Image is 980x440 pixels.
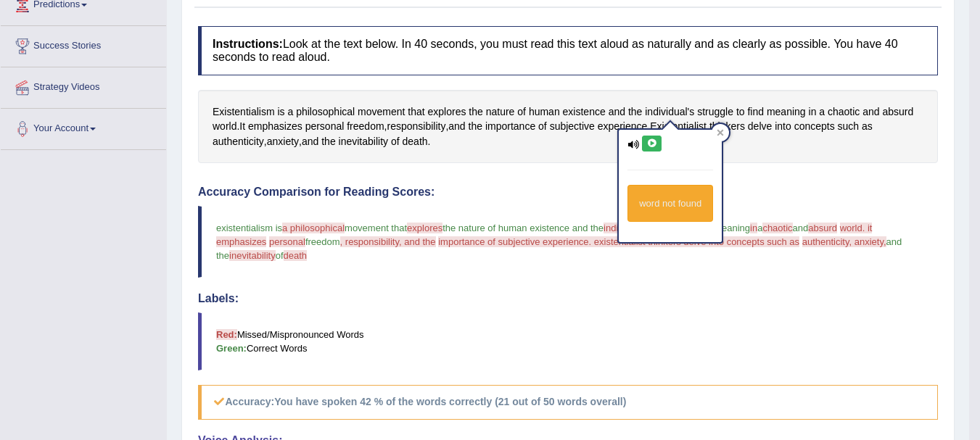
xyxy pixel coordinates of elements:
[1,109,166,145] a: Your Account
[408,104,424,120] span: Click to see word definition
[840,223,873,233] span: world. it
[469,104,482,120] span: Click to see word definition
[747,104,764,120] span: Click to see word definition
[883,104,914,120] span: Click to see word definition
[276,250,284,261] span: of
[819,104,825,120] span: Click to see word definition
[604,223,649,233] span: individual's
[802,236,886,247] span: authenticity, anxiety,
[808,223,837,233] span: absurd
[697,104,733,120] span: Click to see word definition
[469,119,482,134] span: Click to see word definition
[828,104,860,120] span: Click to see word definition
[862,104,879,120] span: Click to see word definition
[538,119,547,134] span: Click to see word definition
[340,236,436,247] span: , responsibility, and the
[277,104,284,120] span: Click to see word definition
[442,223,604,233] span: the nature of human existence and the
[517,104,526,120] span: Click to see word definition
[391,134,400,149] span: Click to see word definition
[750,223,757,233] span: in
[321,134,335,149] span: Click to see word definition
[627,185,713,222] div: word not found
[216,236,266,247] span: emphasizes
[757,223,762,233] span: a
[438,236,799,247] span: importance of subjective experience. existentialist thinkers delve into concepts such as
[216,223,282,233] span: existentialism is
[645,104,694,120] span: Click to see word definition
[339,134,388,149] span: Click to see word definition
[358,104,405,120] span: Click to see word definition
[198,385,938,419] h5: Accuracy:
[216,343,247,354] b: Green:
[213,38,283,50] b: Instructions:
[793,223,809,233] span: and
[198,26,938,75] h4: Look at the text below. In 40 seconds, you must read this text aloud as naturally and as clearly ...
[269,236,305,247] span: personal
[748,119,772,134] span: Click to see word definition
[485,119,535,134] span: Click to see word definition
[229,250,276,261] span: inevitability
[274,396,626,407] b: You have spoken 42 % of the words correctly (21 out of 50 words overall)
[347,119,384,134] span: Click to see word definition
[550,119,595,134] span: Click to see word definition
[563,104,606,120] span: Click to see word definition
[862,119,873,134] span: Click to see word definition
[809,104,817,120] span: Click to see word definition
[267,134,299,149] span: Click to see word definition
[198,312,938,370] blockquote: Missed/Mispronounced Words Correct Words
[794,119,835,134] span: Click to see word definition
[486,104,515,120] span: Click to see word definition
[407,223,442,233] span: explores
[248,119,302,134] span: Click to see word definition
[345,223,407,233] span: movement that
[448,119,465,134] span: Click to see word definition
[213,119,236,134] span: Click to see word definition
[403,134,428,149] span: Click to see word definition
[198,292,938,305] h4: Labels:
[1,67,166,104] a: Strategy Videos
[529,104,560,120] span: Click to see word definition
[239,119,245,134] span: Click to see word definition
[198,90,938,164] div: . , , . , , .
[284,250,308,261] span: death
[216,329,237,340] b: Red:
[762,223,792,233] span: chaotic
[1,26,166,62] a: Success Stories
[288,104,294,120] span: Click to see word definition
[302,134,318,149] span: Click to see word definition
[282,223,345,233] span: a philosophical
[609,104,625,120] span: Click to see word definition
[775,119,791,134] span: Click to see word definition
[838,119,860,134] span: Click to see word definition
[198,186,938,199] h4: Accuracy Comparison for Reading Scores:
[736,104,745,120] span: Click to see word definition
[213,104,275,120] span: Click to see word definition
[387,119,445,134] span: Click to see word definition
[598,119,648,134] span: Click to see word definition
[296,104,355,120] span: Click to see word definition
[767,104,806,120] span: Click to see word definition
[213,134,264,149] span: Click to see word definition
[428,104,466,120] span: Click to see word definition
[709,119,745,134] span: Click to see word definition
[305,236,340,247] span: freedom
[305,119,345,134] span: Click to see word definition
[628,104,642,120] span: Click to see word definition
